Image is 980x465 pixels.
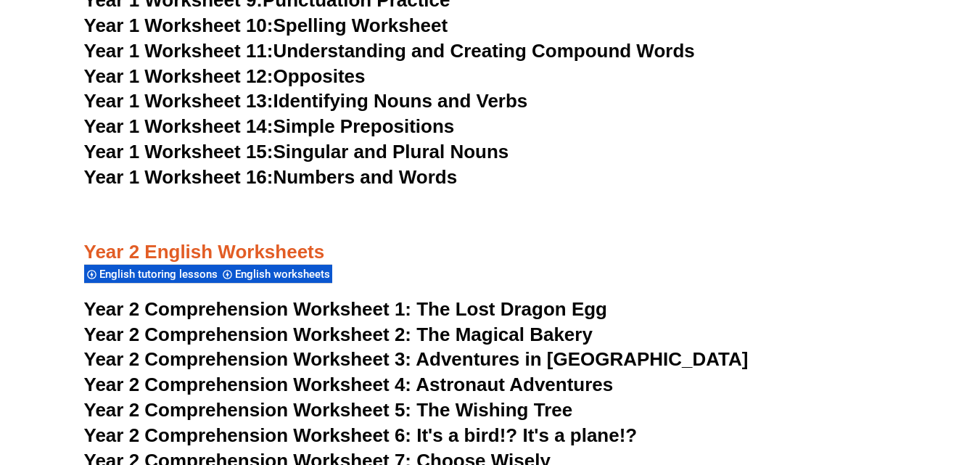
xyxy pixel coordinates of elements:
[84,141,273,162] span: Year 1 Worksheet 15:
[84,324,593,345] a: Year 2 Comprehension Worksheet 2: The Magical Bakery
[84,15,448,36] a: Year 1 Worksheet 10:Spelling Worksheet
[416,348,748,370] span: Adventures in [GEOGRAPHIC_DATA]
[220,264,332,284] div: English worksheets
[84,264,220,284] div: English tutoring lessons
[84,90,528,112] a: Year 1 Worksheet 13:Identifying Nouns and Verbs
[416,298,607,320] span: The Lost Dragon Egg
[84,141,509,162] a: Year 1 Worksheet 15:Singular and Plural Nouns
[84,298,412,320] span: Year 2 Comprehension Worksheet 1:
[416,399,572,421] span: The Wishing Tree
[84,399,573,421] a: Year 2 Comprehension Worksheet 5: The Wishing Tree
[84,348,749,370] a: Year 2 Comprehension Worksheet 3: Adventures in [GEOGRAPHIC_DATA]
[84,40,695,62] a: Year 1 Worksheet 11:Understanding and Creating Compound Words
[84,424,638,446] a: Year 2 Comprehension Worksheet 6: It's a bird!? It's a plane!?
[84,166,273,188] span: Year 1 Worksheet 16:
[84,65,366,87] a: Year 1 Worksheet 12:Opposites
[99,268,222,281] span: English tutoring lessons
[416,374,613,395] span: Astronaut Adventures
[84,65,273,87] span: Year 1 Worksheet 12:
[84,40,273,62] span: Year 1 Worksheet 11:
[84,374,412,395] span: Year 2 Comprehension Worksheet 4:
[84,348,412,370] span: Year 2 Comprehension Worksheet 3:
[416,324,593,345] span: The Magical Bakery
[84,399,412,421] span: Year 2 Comprehension Worksheet 5:
[84,298,607,320] a: Year 2 Comprehension Worksheet 1: The Lost Dragon Egg
[84,15,273,36] span: Year 1 Worksheet 10:
[84,166,458,188] a: Year 1 Worksheet 16:Numbers and Words
[235,268,334,281] span: English worksheets
[84,115,273,137] span: Year 1 Worksheet 14:
[84,115,455,137] a: Year 1 Worksheet 14:Simple Prepositions
[84,324,412,345] span: Year 2 Comprehension Worksheet 2:
[738,301,980,465] iframe: Chat Widget
[84,374,614,395] a: Year 2 Comprehension Worksheet 4: Astronaut Adventures
[84,90,273,112] span: Year 1 Worksheet 13:
[84,192,897,265] h3: Year 2 English Worksheets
